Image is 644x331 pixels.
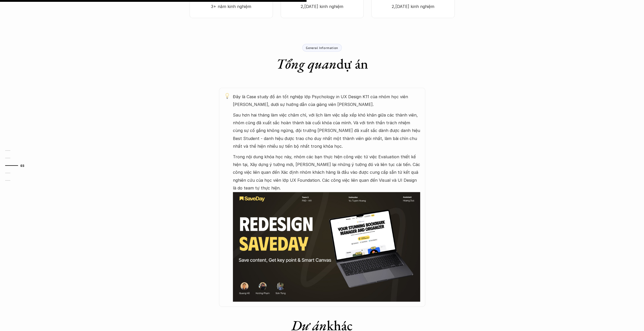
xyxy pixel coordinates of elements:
p: Trong nội dung khóa học này, nhóm các bạn thực hiện công việc từ việc Evaluation thiết kế hiện tạ... [233,153,420,192]
p: Sau hơn hai tháng làm việc chăm chỉ, với lịch làm việc sắp xếp khó khăn giữa các thành viên, nhóm... [233,111,420,150]
p: General Information [306,46,338,49]
p: Đây là Case study đồ án tốt nghiệp lớp Psychology in UX Design K11 của nhóm học viên [PERSON_NAME... [233,93,420,109]
h1: dự án [276,55,368,72]
strong: 03 [20,164,25,167]
em: Tổng quan [276,55,337,73]
a: 03 [5,162,30,169]
p: 2,[DATE] kinh nghiệm [377,3,450,10]
p: 3+ năm kinh nghiệm [195,3,268,10]
p: 2,[DATE] kinh nghiệm [286,3,358,10]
